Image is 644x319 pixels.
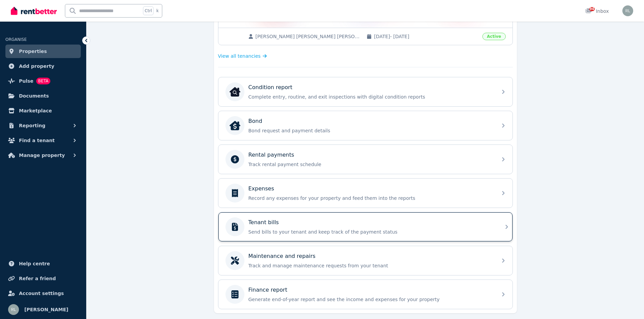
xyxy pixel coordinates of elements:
[248,262,493,269] p: Track and manage maintenance requests from your tenant
[218,53,267,59] a: View all tenancies
[19,77,33,85] span: Pulse
[19,289,64,297] span: Account settings
[36,78,50,84] span: BETA
[482,33,505,40] span: Active
[218,179,512,208] a: ExpensesRecord any expenses for your property and feed them into the reports
[5,59,81,73] a: Add property
[5,89,81,103] a: Documents
[218,77,512,106] a: Condition reportCondition reportComplete entry, routine, and exit inspections with digital condit...
[248,127,493,134] p: Bond request and payment details
[19,274,56,283] span: Refer a friend
[585,8,609,15] div: Inbox
[218,212,512,241] a: Tenant billsSend bills to your tenant and keep track of the payment status
[374,33,478,40] span: [DATE] - [DATE]
[5,104,81,117] a: Marketplace
[5,45,81,58] a: Properties
[248,117,262,125] p: Bond
[218,111,512,140] a: BondBondBond request and payment details
[5,272,81,285] a: Refer a friend
[248,286,287,294] p: Finance report
[156,8,159,14] span: k
[248,218,279,227] p: Tenant bills
[248,185,274,193] p: Expenses
[24,305,68,314] span: [PERSON_NAME]
[19,122,45,130] span: Reporting
[248,195,493,202] p: Record any expenses for your property and feed them into the reports
[5,119,81,132] button: Reporting
[19,136,55,144] span: Find a tenant
[248,83,292,91] p: Condition report
[19,151,65,159] span: Manage property
[8,304,19,315] img: Ryan Lord
[5,74,81,88] a: PulseBETA
[230,86,240,97] img: Condition report
[248,94,493,100] p: Complete entry, routine, and exit inspections with digital condition reports
[5,134,81,147] button: Find a tenant
[5,37,27,42] span: ORGANISE
[19,260,50,268] span: Help centre
[230,120,240,131] img: Bond
[143,6,153,15] span: Ctrl
[5,149,81,162] button: Manage property
[19,92,49,100] span: Documents
[248,151,294,159] p: Rental payments
[5,287,81,300] a: Account settings
[19,62,54,70] span: Add property
[11,6,57,16] img: RentBetter
[248,296,493,303] p: Generate end-of-year report and see the income and expenses for your property
[589,7,595,11] span: 94
[218,280,512,309] a: Finance reportGenerate end-of-year report and see the income and expenses for your property
[218,53,261,59] span: View all tenancies
[248,229,493,235] p: Send bills to your tenant and keep track of the payment status
[218,246,512,275] a: Maintenance and repairsTrack and manage maintenance requests from your tenant
[248,161,493,168] p: Track rental payment schedule
[622,5,633,16] img: Ryan Lord
[218,145,512,174] a: Rental paymentsTrack rental payment schedule
[5,257,81,270] a: Help centre
[19,47,47,55] span: Properties
[256,33,360,40] span: [PERSON_NAME] [PERSON_NAME] [PERSON_NAME]
[19,107,52,115] span: Marketplace
[248,252,316,260] p: Maintenance and repairs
